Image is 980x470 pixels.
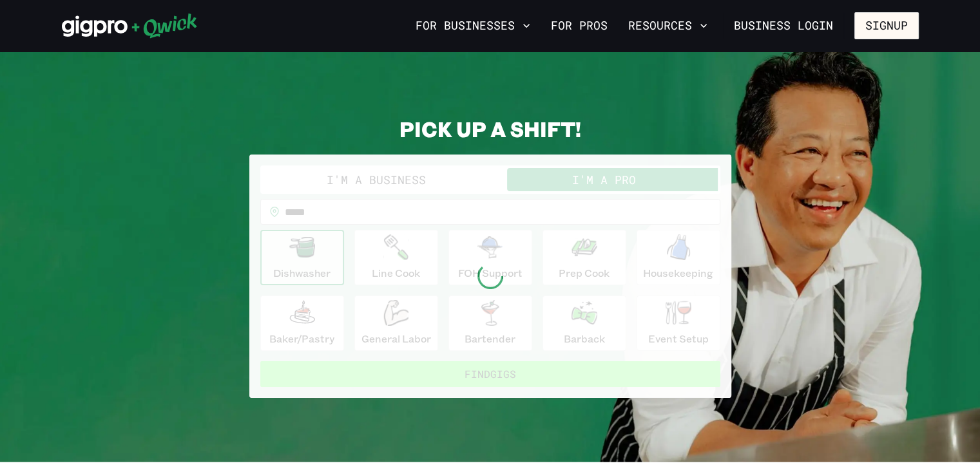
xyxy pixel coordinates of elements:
button: Signup [854,12,919,39]
a: Business Login [723,12,844,39]
a: For Pros [546,15,613,37]
button: For Businesses [410,15,535,37]
h2: PICK UP A SHIFT! [249,116,731,142]
button: Resources [623,15,713,37]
